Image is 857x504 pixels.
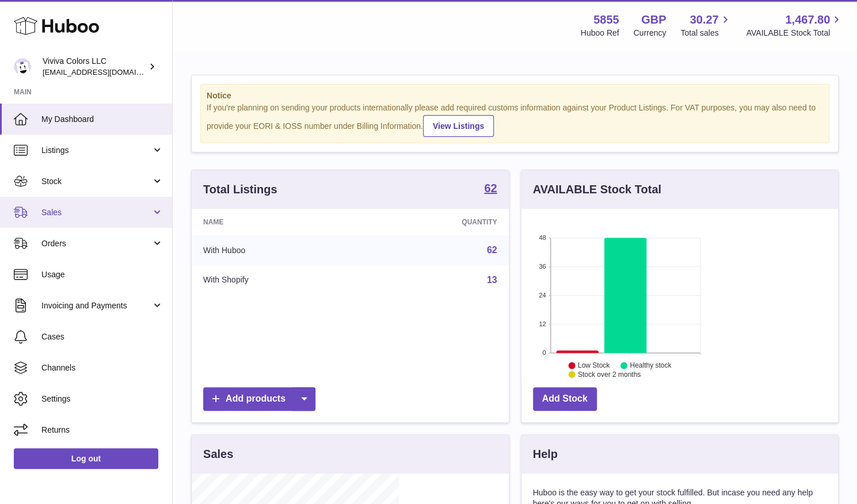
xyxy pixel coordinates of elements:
[484,182,497,194] strong: 62
[593,12,619,28] strong: 5855
[192,209,363,235] th: Name
[539,292,546,299] text: 24
[630,361,672,369] text: Healthy stock
[41,238,151,249] span: Orders
[203,182,277,197] h3: Total Listings
[641,12,666,28] strong: GBP
[577,361,610,369] text: Low Stock
[14,448,158,469] a: Log out
[539,234,546,241] text: 48
[41,394,163,404] span: Settings
[41,425,163,436] span: Returns
[41,331,163,342] span: Cases
[41,207,151,218] span: Sales
[680,12,732,39] a: 30.27 Total sales
[746,28,843,39] span: AVAILABLE Stock Total
[533,387,597,411] a: Add Stock
[363,209,509,235] th: Quantity
[487,275,497,285] a: 13
[192,265,363,295] td: With Shopify
[680,28,732,39] span: Total sales
[41,176,151,187] span: Stock
[533,182,661,197] h3: AVAILABLE Stock Total
[43,67,169,77] span: [EMAIL_ADDRESS][DOMAIN_NAME]
[207,102,823,137] div: If you're planning on sending your products internationally please add required customs informati...
[43,56,146,78] div: Viviva Colors LLC
[539,263,546,270] text: 36
[487,245,497,255] a: 62
[41,300,151,311] span: Invoicing and Payments
[634,28,666,39] div: Currency
[746,12,843,39] a: 1,467.80 AVAILABLE Stock Total
[785,12,830,28] span: 1,467.80
[192,235,363,265] td: With Huboo
[14,58,31,75] img: admin@vivivacolors.com
[41,114,163,125] span: My Dashboard
[539,320,546,327] text: 12
[484,182,497,196] a: 62
[203,446,233,462] h3: Sales
[542,349,546,356] text: 0
[533,446,558,462] h3: Help
[41,269,163,280] span: Usage
[690,12,718,28] span: 30.27
[41,362,163,373] span: Channels
[41,145,151,156] span: Listings
[203,387,315,411] a: Add products
[207,90,823,101] strong: Notice
[423,115,494,137] a: View Listings
[577,371,640,379] text: Stock over 2 months
[581,28,619,39] div: Huboo Ref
